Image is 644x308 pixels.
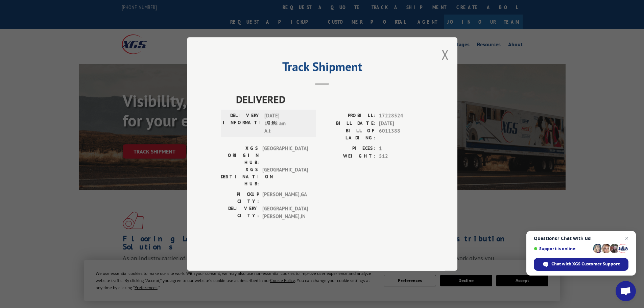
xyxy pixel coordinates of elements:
[221,205,259,220] label: DELIVERY CITY:
[322,127,376,141] label: BILL OF LADING:
[534,258,628,271] div: Chat with XGS Customer Support
[551,261,620,267] span: Chat with XGS Customer Support
[264,112,310,135] span: [DATE] 10:28 am A.t
[379,127,424,141] span: 6011388
[322,145,376,152] label: PIECES:
[379,120,424,127] span: [DATE]
[442,46,449,64] button: Close modal
[534,246,591,251] span: Support is online
[262,191,308,205] span: [PERSON_NAME] , GA
[262,166,308,187] span: [GEOGRAPHIC_DATA]
[322,120,376,127] label: BILL DATE:
[262,205,308,220] span: [GEOGRAPHIC_DATA][PERSON_NAME] , IN
[379,112,424,120] span: 17228524
[221,166,259,187] label: XGS DESTINATION HUB:
[221,145,259,166] label: XGS ORIGIN HUB:
[534,236,628,241] span: Questions? Chat with us!
[322,112,376,120] label: PROBILL:
[236,92,424,107] span: DELIVERED
[379,152,424,160] span: 512
[623,234,631,242] span: Close chat
[616,281,636,301] div: Open chat
[322,152,376,160] label: WEIGHT:
[262,145,308,166] span: [GEOGRAPHIC_DATA]
[221,191,259,205] label: PICKUP CITY:
[221,62,424,75] h2: Track Shipment
[379,145,424,152] span: 1
[223,112,261,135] label: DELIVERY INFORMATION:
